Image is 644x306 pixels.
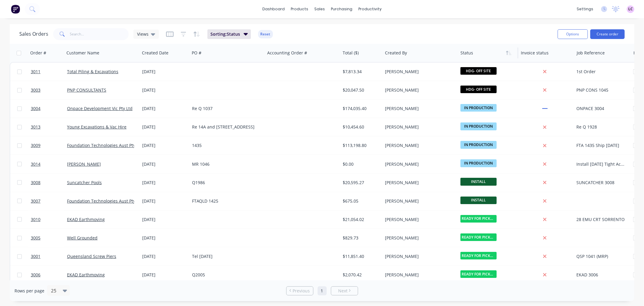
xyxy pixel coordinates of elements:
[192,106,259,112] div: Re Q 1037
[31,247,67,265] a: 3001
[328,5,355,14] div: purchasing
[460,67,497,75] span: HDG- OFF SITE
[192,50,201,56] div: PO #
[192,124,259,130] div: Re 14A and [STREET_ADDRESS]
[67,106,133,111] a: Onpace Development Vic Pty Ltd
[385,198,452,204] div: [PERSON_NAME]
[590,29,625,39] button: Create order
[67,142,143,148] a: Foundation Technologies Aust Pty Ltd
[343,272,379,278] div: $2,070.42
[142,87,187,93] div: [DATE]
[460,233,497,241] span: READY FOR PICKU...
[142,198,187,204] div: [DATE]
[343,198,379,204] div: $675.05
[67,124,127,130] a: Young Excavations & Vac Hire
[385,87,452,93] div: [PERSON_NAME]
[343,235,379,241] div: $829.73
[284,286,360,295] ul: Pagination
[67,272,105,278] a: EKAD Earthmoving
[67,253,116,259] a: Queensland Screw Piers
[577,272,626,278] div: EKAD 3006
[460,159,497,167] span: IN PRODUCTION
[67,198,143,204] a: Foundation Technologies Aust Pty Ltd
[577,216,626,223] div: 28 EMU CRT SORRENTO
[142,69,187,75] div: [DATE]
[19,31,48,37] h1: Sales Orders
[192,161,259,167] div: MR 1046
[67,180,102,185] a: Suncatcher Pools
[31,161,40,167] span: 3014
[210,31,240,37] span: Sorting: Status
[142,180,187,186] div: [DATE]
[142,106,187,112] div: [DATE]
[137,31,149,37] span: Views
[31,81,67,99] a: 3003
[67,69,118,74] a: Total Piling & Excavations
[31,180,40,186] span: 3008
[142,142,187,148] div: [DATE]
[343,180,379,186] div: $20,595.27
[385,50,407,56] div: Created By
[385,106,452,112] div: [PERSON_NAME]
[318,286,327,295] a: Page 1 is your current page
[31,229,67,247] a: 3005
[267,50,307,56] div: Accounting Order #
[460,141,497,148] span: IN PRODUCTION
[293,288,310,294] span: Previous
[577,124,626,130] div: Re Q 1928
[31,174,67,192] a: 3008
[142,50,168,56] div: Created Date
[338,288,348,294] span: Next
[142,161,187,167] div: [DATE]
[460,86,497,93] span: HDG- OFF SITE
[385,272,452,278] div: [PERSON_NAME]
[207,29,251,39] button: Sorting:Status
[288,5,311,14] div: products
[31,106,40,112] span: 3004
[67,235,98,241] a: Well Grounded
[577,50,605,56] div: Job Reference
[385,124,452,130] div: [PERSON_NAME]
[343,124,379,130] div: $10,454.60
[67,161,101,167] a: [PERSON_NAME]
[343,87,379,93] div: $20,047.50
[192,253,259,259] div: Tel [DATE]
[385,216,452,223] div: [PERSON_NAME]
[31,99,67,118] a: 3004
[460,197,497,204] span: INSTALL
[343,216,379,223] div: $21,054.02
[67,216,105,222] a: EKAD Earthmoving
[558,29,588,39] button: Options
[460,104,497,112] span: IN PRODUCTION
[343,161,379,167] div: $0.00
[385,69,452,75] div: [PERSON_NAME]
[142,216,187,223] div: [DATE]
[70,28,129,40] input: Search...
[142,272,187,278] div: [DATE]
[628,6,633,12] span: LC
[577,161,626,167] div: Install [DATE] Tight Access
[577,87,626,93] div: PNP CONS 1045
[355,5,385,14] div: productivity
[577,106,626,112] div: ONPACE 3004
[31,272,40,278] span: 3006
[577,142,626,148] div: FTA 1435 Ship [DATE]
[343,142,379,148] div: $113,198.80
[31,253,40,259] span: 3001
[460,215,497,223] span: READY FOR PICKU...
[385,180,452,186] div: [PERSON_NAME]
[259,5,288,14] a: dashboard
[343,69,379,75] div: $7,813.34
[192,272,259,278] div: Q2005
[521,50,549,56] div: Invoice status
[31,266,67,284] a: 3006
[385,161,452,167] div: [PERSON_NAME]
[192,180,259,186] div: Q1986
[331,288,358,294] a: Next page
[31,118,67,136] a: 3013
[574,5,596,14] div: settings
[192,142,259,148] div: 1435
[30,50,46,56] div: Order #
[460,178,497,185] span: INSTALL
[385,253,452,259] div: [PERSON_NAME]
